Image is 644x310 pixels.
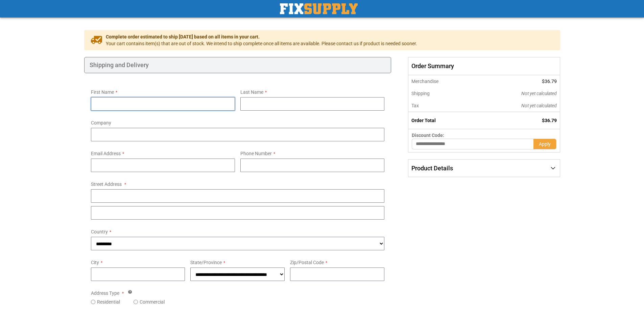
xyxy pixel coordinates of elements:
span: Company [91,120,111,125]
span: Apply [539,141,551,147]
span: Not yet calculated [521,91,557,96]
span: Country [91,229,108,234]
span: Your cart contains item(s) that are out of stock. We intend to ship complete once all items are a... [106,40,417,47]
div: Shipping and Delivery [84,57,391,73]
span: Phone Number [240,151,272,156]
span: Discount Code: [412,133,444,138]
button: Apply [533,139,556,149]
a: store logo [280,3,358,14]
label: Residential [97,299,120,305]
strong: Order Total [411,118,436,123]
span: Complete order estimated to ship [DATE] based on all items in your cart. [106,33,417,40]
span: Not yet calculated [521,103,557,108]
span: $36.79 [542,79,557,84]
th: Tax [408,100,476,112]
span: First Name [91,89,114,95]
span: State/Province [190,260,222,265]
span: City [91,260,99,265]
span: Shipping [411,91,430,96]
span: Address Type [91,290,119,296]
span: $36.79 [542,118,557,123]
span: Order Summary [408,57,560,75]
th: Merchandise [408,75,476,87]
label: Commercial [140,299,165,305]
span: Last Name [240,89,263,95]
img: Fix Industrial Supply [280,3,358,14]
span: Street Address [91,181,122,187]
span: Product Details [411,165,453,172]
span: Zip/Postal Code [290,260,324,265]
span: Email Address [91,151,121,156]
